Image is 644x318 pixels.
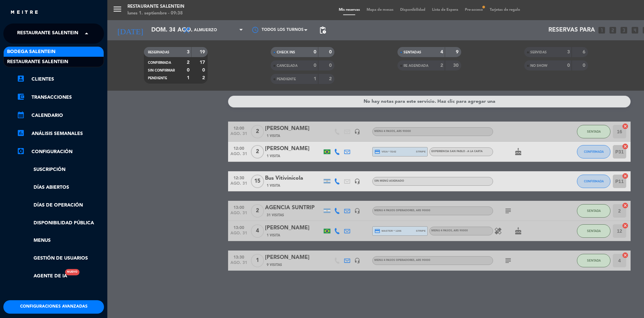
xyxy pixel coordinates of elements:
[10,10,39,15] img: MEITRE
[7,58,68,66] span: Restaurante Salentein
[17,111,104,120] a: calendar_monthCalendario
[3,300,104,314] button: Configuraciones avanzadas
[7,48,55,56] span: Bodega Salentein
[17,201,104,209] a: Días de Operación
[17,148,104,156] a: Configuración
[17,75,25,83] i: account_box
[65,269,79,275] div: Nuevo
[17,93,104,101] a: account_balance_walletTransacciones
[17,147,25,155] i: settings_applications
[17,184,104,191] a: Días abiertos
[17,129,25,137] i: assessment
[17,166,104,174] a: Suscripción
[17,111,25,119] i: calendar_month
[17,219,104,227] a: Disponibilidad pública
[17,27,78,41] span: Restaurante Salentein
[17,272,67,280] a: Agente de IANuevo
[319,26,327,34] span: pending_actions
[17,130,104,138] a: assessmentANÁLISIS SEMANALES
[17,93,25,101] i: account_balance_wallet
[17,75,104,83] a: account_boxClientes
[17,255,104,262] a: Gestión de usuarios
[17,237,104,244] a: Menus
